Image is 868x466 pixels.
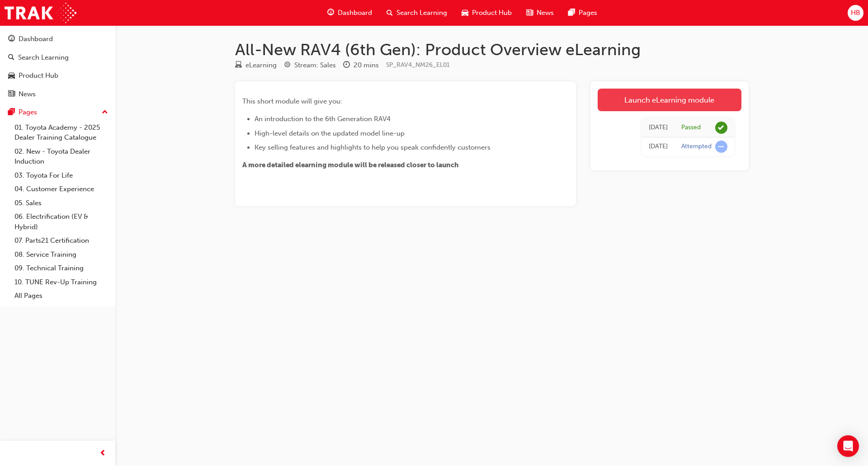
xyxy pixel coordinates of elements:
div: eLearning [245,60,277,71]
a: All Pages [11,289,112,303]
a: 01. Toyota Academy - 2025 Dealer Training Catalogue [11,121,112,145]
span: High-level details on the updated model line-up [255,129,405,137]
span: car-icon [8,72,15,80]
div: News [19,89,36,99]
span: search-icon [8,54,14,62]
div: Fri Sep 05 2025 16:08:21 GMT+1000 (Australian Eastern Standard Time) [649,141,668,152]
h1: All-New RAV4 (6th Gen): Product Overview eLearning [235,40,749,60]
a: 10. TUNE Rev-Up Training [11,275,112,289]
a: 05. Sales [11,196,112,210]
span: target-icon [284,61,291,70]
a: 07. Parts21 Certification [11,234,112,248]
span: clock-icon [343,61,350,70]
span: learningRecordVerb_PASS-icon [715,122,727,134]
span: Search Learning [396,8,447,18]
a: 03. Toyota For Life [11,169,112,183]
div: Search Learning [18,52,69,63]
span: A more detailed elearning module will be released closer to launch [242,161,459,169]
span: HB [851,8,860,18]
img: Trak [5,3,76,23]
div: Dashboard [19,34,53,44]
span: News [537,8,554,18]
div: Type [235,60,277,71]
a: Search Learning [4,49,112,66]
a: 09. Technical Training [11,261,112,275]
a: News [4,86,112,103]
a: 04. Customer Experience [11,182,112,196]
a: 08. Service Training [11,248,112,262]
span: pages-icon [8,108,15,117]
div: Pages [19,107,37,118]
div: Stream [284,60,336,71]
span: Key selling features and highlights to help you speak confidently customers [255,143,491,151]
span: This short module will give you: [242,97,342,105]
div: Fri Sep 05 2025 16:16:52 GMT+1000 (Australian Eastern Standard Time) [649,122,668,133]
button: Pages [4,104,112,121]
a: search-iconSearch Learning [379,4,454,22]
span: car-icon [462,7,468,19]
div: Duration [343,60,379,71]
span: Learning resource code [386,61,450,69]
span: up-icon [102,107,108,118]
a: news-iconNews [519,4,561,22]
button: HB [848,5,863,21]
a: car-iconProduct Hub [454,4,519,22]
span: An introduction to the 6th Generation RAV4 [255,115,391,123]
span: guage-icon [8,35,15,43]
span: search-icon [387,7,393,19]
button: DashboardSearch LearningProduct HubNews [4,29,112,104]
div: Product Hub [19,71,58,81]
span: prev-icon [99,448,106,459]
a: 06. Electrification (EV & Hybrid) [11,210,112,234]
a: Launch eLearning module [598,89,741,111]
a: pages-iconPages [561,4,604,22]
a: guage-iconDashboard [320,4,379,22]
span: Dashboard [338,8,372,18]
div: Stream: Sales [294,60,336,71]
div: 20 mins [354,60,379,71]
div: Open Intercom Messenger [837,435,859,457]
span: Pages [579,8,597,18]
a: Product Hub [4,67,112,84]
span: Product Hub [472,8,512,18]
span: learningResourceType_ELEARNING-icon [235,61,242,70]
span: guage-icon [327,7,334,19]
span: news-icon [526,7,533,19]
span: news-icon [8,90,15,99]
span: learningRecordVerb_ATTEMPT-icon [715,141,727,153]
span: pages-icon [568,7,575,19]
a: 02. New - Toyota Dealer Induction [11,145,112,169]
div: Attempted [681,142,712,151]
a: Dashboard [4,31,112,47]
div: Passed [681,123,701,132]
